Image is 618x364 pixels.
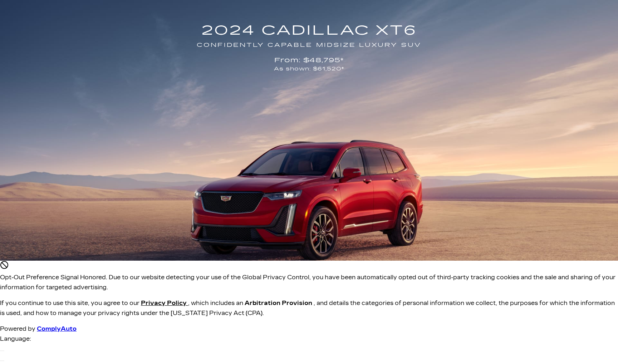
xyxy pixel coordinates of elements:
[141,300,187,306] u: Privacy Policy
[197,20,422,50] h1: 2024 Cadillac XT6
[197,65,422,73] span: As shown: $61,520*
[197,55,422,73] h5: From: $48,795*
[245,300,312,306] strong: Arbitration Provision
[197,41,422,50] span: CONFIDENTLY CAPABLE MIDSIZE LUXURY SUV
[37,325,77,332] a: ComplyAuto
[141,300,188,306] a: Privacy Policy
